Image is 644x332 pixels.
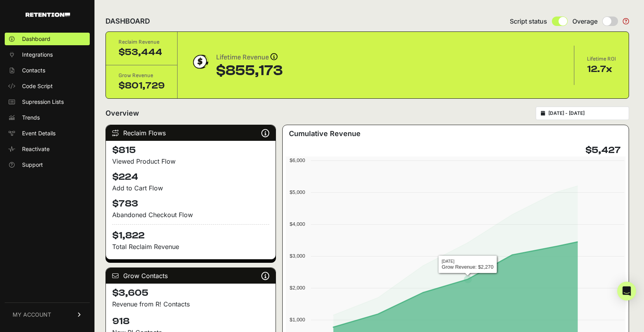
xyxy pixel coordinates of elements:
[510,17,547,26] span: Script status
[290,317,305,323] text: $1,000
[290,221,305,227] text: $4,000
[290,189,305,195] text: $5,000
[617,282,636,301] div: Open Intercom Messenger
[216,63,283,79] div: $855,173
[22,66,45,74] span: Contacts
[572,17,598,26] span: Overage
[22,35,50,43] span: Dashboard
[118,46,165,59] div: $53,444
[5,64,90,77] a: Contacts
[22,129,56,137] span: Event Details
[105,108,139,119] h2: Overview
[290,253,305,259] text: $3,000
[587,55,616,63] div: Lifetime ROI
[22,82,53,90] span: Code Script
[112,197,269,210] h4: $783
[216,52,283,63] div: Lifetime Revenue
[105,16,150,27] h2: DASHBOARD
[13,311,51,319] span: MY ACCOUNT
[22,114,40,122] span: Trends
[5,96,90,108] a: Supression Lists
[22,161,43,169] span: Support
[106,268,276,284] div: Grow Contacts
[587,63,616,76] div: 12.7x
[289,128,361,139] h3: Cumulative Revenue
[5,33,90,45] a: Dashboard
[5,127,90,140] a: Event Details
[26,13,70,17] img: Retention.com
[112,224,269,242] h4: $1,822
[112,315,269,328] h4: 918
[118,72,165,79] div: Grow Revenue
[112,171,269,183] h4: $224
[112,299,269,309] p: Revenue from R! Contacts
[290,285,305,291] text: $2,000
[22,98,64,106] span: Supression Lists
[190,52,210,72] img: dollar-coin-05c43ed7efb7bc0c12610022525b4bbbb207c7efeef5aecc26f025e68dcafac9.png
[290,157,305,163] text: $6,000
[106,125,276,141] div: Reclaim Flows
[112,157,269,166] div: Viewed Product Flow
[112,183,269,193] div: Add to Cart Flow
[112,144,269,157] h4: $815
[585,144,621,157] h4: $5,427
[112,242,269,251] p: Total Reclaim Revenue
[5,159,90,171] a: Support
[5,302,90,326] a: MY ACCOUNT
[5,48,90,61] a: Integrations
[22,51,53,59] span: Integrations
[112,287,269,299] h4: $3,605
[5,143,90,155] a: Reactivate
[118,79,165,92] div: $801,729
[112,210,269,219] div: Abandoned Checkout Flow
[22,145,50,153] span: Reactivate
[5,80,90,92] a: Code Script
[118,38,165,46] div: Reclaim Revenue
[5,111,90,124] a: Trends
